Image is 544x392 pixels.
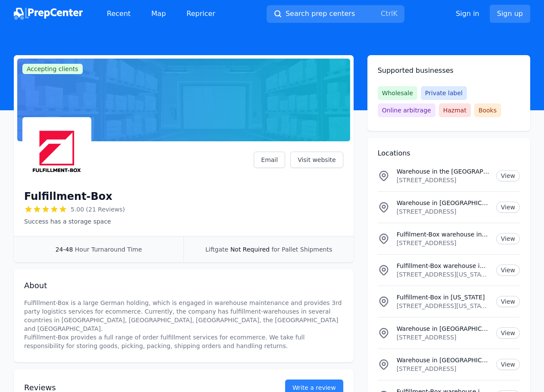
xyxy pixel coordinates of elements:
p: Fulfillment-Box warehouse in [US_STATE] / [US_STATE] [397,261,489,270]
p: Warehouse in [GEOGRAPHIC_DATA] [397,324,489,333]
kbd: Ctrl [381,9,393,18]
h2: Supported businesses [378,65,520,76]
span: Hazmat [439,103,471,117]
h2: Locations [378,148,520,159]
h1: Fulfillment-Box [24,190,112,203]
kbd: K [393,9,398,18]
span: Online arbitrage [378,103,435,117]
p: [STREET_ADDRESS] [397,333,489,342]
p: [STREET_ADDRESS][US_STATE] [397,302,489,310]
p: [STREET_ADDRESS] [397,176,489,184]
a: View [496,264,520,276]
p: [STREET_ADDRESS] [397,364,489,373]
img: Fulfillment-Box [24,119,90,184]
p: [STREET_ADDRESS][US_STATE] [397,270,489,279]
p: Warehouse in [GEOGRAPHIC_DATA] [397,199,489,207]
a: View [496,327,520,339]
span: Search prep centers [286,9,355,19]
p: Warehouse in [GEOGRAPHIC_DATA] [397,356,489,364]
p: Fulfilment-Box warehouse in [GEOGRAPHIC_DATA] [397,230,489,239]
a: View [496,202,520,213]
span: 5.00 (21 Reviews) [71,205,125,214]
span: Private label [421,86,467,100]
p: [STREET_ADDRESS] [397,207,489,216]
span: Accepting clients [22,64,83,74]
a: Sign in [456,9,479,19]
button: Search prep centersCtrlK [267,5,404,23]
span: Hour Turnaround Time [75,246,142,253]
span: Not Required [230,246,270,253]
a: Email [254,152,285,168]
p: Fulfillment-Box is a large German holding, which is engaged in warehouse maintenance and provides... [24,299,343,350]
p: Fulfillment-Box in [US_STATE] [397,293,489,302]
span: for Pallet Shipments [271,246,332,253]
span: Books [474,103,501,117]
span: Wholesale [378,86,417,100]
img: PrepCenter [14,8,83,20]
span: 24-48 [56,246,73,253]
h2: About [24,280,343,292]
a: View [496,359,520,370]
a: View [496,170,520,181]
a: Visit website [290,152,343,168]
a: Recent [100,5,137,22]
p: Success has a storage space [24,217,125,226]
a: View [496,233,520,244]
span: Liftgate [205,246,228,253]
a: View [496,296,520,307]
a: Map [144,5,173,22]
a: Repricer [180,5,222,22]
p: Warehouse in the [GEOGRAPHIC_DATA] [397,167,489,176]
p: [STREET_ADDRESS] [397,239,489,247]
a: Sign up [490,5,530,23]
